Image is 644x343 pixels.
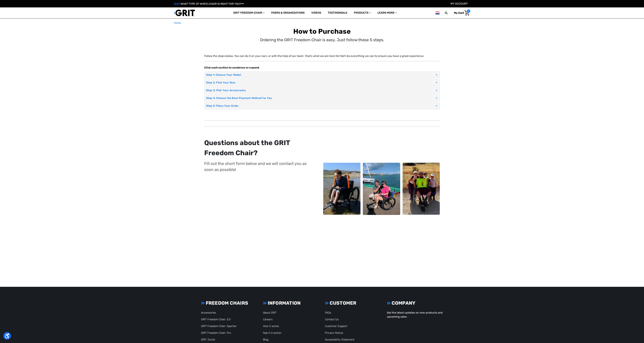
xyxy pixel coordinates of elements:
a: Products [351,7,374,18]
h3: CUSTOMER [325,300,381,306]
span: My Cart [454,11,464,14]
a: Learn More [374,7,400,18]
div: Questions about the GRIT Freedom Chair? [204,138,310,158]
h4: Step 3: Pick Your Accessories [206,89,435,92]
a: QUIZ:WHAT TYPE OF WHEELCHAIR IS RIGHT FOR YOU? [174,2,244,5]
a: Customer Support [325,324,347,328]
p: Ordering the GRIT Freedom Chair is easy. Just follow these 5 steps. [260,37,384,43]
img: Cart [465,10,469,16]
a: See it in action [263,331,281,334]
p: Get the latest updates on new products and upcoming sales [387,311,443,319]
h3: INFORMATION [263,300,319,306]
a: Careers [263,318,273,321]
a: GRIT Freedom Chair: Spartan [201,324,237,328]
h3: COMPANY [387,300,443,306]
h4: Step 1: Choose Your Model [206,73,435,76]
iframe: Tidio Chat [598,321,642,337]
a: GRIT Freedom Chair [230,7,268,18]
a: Accessories [201,311,216,314]
a: Testimonials [324,7,351,18]
h4: Step 5: Place Your Order [206,104,435,107]
p: Follow the steps below. You can do it on your own, or with the help of our team- that’s what we a... [204,54,440,58]
h4: Step 2: Find Your Size [206,81,435,84]
a: GRIT Freedom Chair: Pro [201,331,231,334]
iframe: Form 1 [204,175,310,240]
a: How it works [263,324,279,328]
nav: Breadcrumb [174,21,470,25]
a: Account [451,2,468,5]
img: nl.png [435,11,439,15]
a: Parks & Organizations [268,7,308,18]
span: 0 [467,9,470,13]
a: Home [174,21,181,25]
a: Accessibility Statement [325,338,354,341]
input: Search [446,9,451,16]
span: Home [174,21,181,24]
h3: FREEDOM CHAIRS [201,300,257,306]
a: FAQs [325,311,331,314]
span: QUIZ: [174,2,181,5]
img: GRIT All-Terrain Wheelchair and Mobility Equipment [174,9,195,16]
a: Contact Us [325,318,339,321]
a: Blog [263,338,268,341]
a: Cart with 0 items [451,9,470,16]
a: About GRIT [263,311,277,314]
h4: Step 4: Choose the Best Payment Method for You [206,96,435,100]
a: Videos [308,7,324,18]
a: Privacy Notice [325,331,343,334]
a: GRIT Freedom Chair: 3.0 [201,318,231,321]
strong: Click each section to condense or expand. [204,66,260,69]
p: Fill out the short form below and we will contact you as soon as possible! [204,161,310,173]
a: GRIT Junior [201,338,215,341]
b: How to Purchase [293,27,351,35]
